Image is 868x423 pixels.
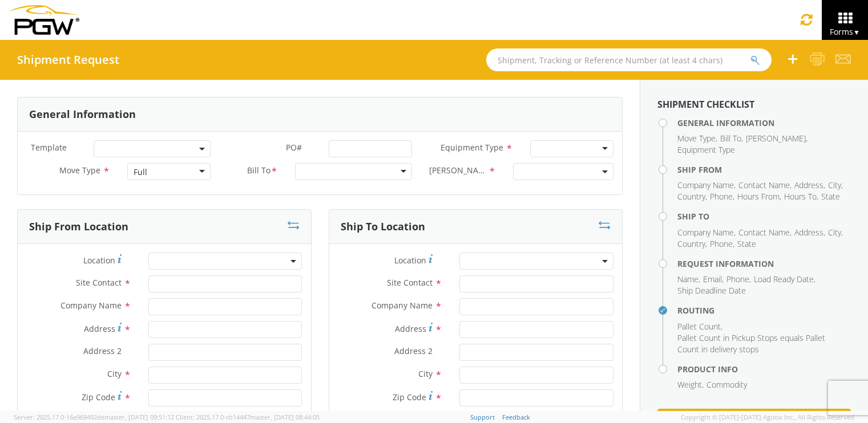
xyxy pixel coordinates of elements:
span: City [828,227,841,238]
li: , [710,191,734,202]
li: , [738,227,792,238]
li: , [794,227,825,238]
span: Company Name [677,227,734,238]
span: City [828,180,841,190]
span: City [107,368,122,379]
li: , [738,180,792,191]
h3: Ship From Location [29,221,128,233]
span: City [418,368,433,379]
li: , [828,227,843,238]
span: Bill Code [429,165,488,178]
h4: General Information [677,119,851,127]
li: , [703,274,724,285]
span: Pallet Count in Pickup Stops equals Pallet Count in delivery stops [677,332,825,355]
span: Weight [677,379,702,390]
span: Move Type [59,165,100,176]
li: , [677,321,722,332]
span: [PERSON_NAME] [746,133,806,144]
span: Address [794,227,823,238]
li: , [784,191,818,202]
span: Move Type [677,133,716,144]
h3: Ship To Location [341,221,425,233]
span: Phone [710,238,733,249]
span: Zip Code [82,392,115,402]
span: Email [703,274,722,284]
li: , [726,274,751,285]
li: , [677,379,704,391]
span: Contact Name [738,227,790,238]
span: Equipment Type [441,142,503,153]
span: Phone [726,274,749,284]
span: State [821,191,840,202]
span: Location [83,255,115,266]
span: Server: 2025.17.0-16a969492de [14,413,174,421]
span: Company Name [60,300,122,311]
span: Country [677,191,705,202]
span: Equipment Type [677,144,735,155]
li: , [720,133,743,144]
span: Location [394,255,426,266]
span: Address 2 [394,345,433,356]
span: State [737,238,756,249]
img: pgw-form-logo-1aaa8060b1cc70fad034.png [9,5,79,35]
span: Copyright © [DATE]-[DATE] Agistix Inc., All Rights Reserved [681,413,854,422]
span: Country [677,238,705,249]
span: Bill To [247,165,271,178]
span: Forms [830,26,860,37]
h3: General Information [29,109,136,120]
span: Site Contact [387,277,433,288]
span: PO# [286,142,302,153]
li: , [754,274,815,285]
div: Full [134,166,147,178]
span: Site Contact [76,277,122,288]
a: Support [470,413,495,421]
span: Phone [710,191,733,202]
li: , [710,238,734,250]
span: ▼ [853,27,860,37]
span: Hours To [784,191,817,202]
span: Company Name [677,180,734,190]
span: master, [DATE] 08:44:05 [250,413,320,421]
h4: Routing [677,306,851,315]
span: Address [794,180,823,190]
span: Load Ready Date [754,274,814,284]
h4: Product Info [677,365,851,373]
li: , [794,180,825,191]
li: , [746,133,808,144]
span: Name [677,274,699,284]
span: Client: 2025.17.0-cb14447 [176,413,320,421]
span: Hours From [737,191,780,202]
li: , [677,238,707,250]
li: , [677,274,700,285]
li: , [677,227,736,238]
span: Address [395,323,426,334]
span: Contact Name [738,180,790,190]
input: Shipment, Tracking or Reference Number (at least 4 chars) [486,48,772,71]
h4: Shipment Request [17,54,119,66]
a: Feedback [502,413,530,421]
li: , [828,180,843,191]
span: Address 2 [83,345,122,356]
span: master, [DATE] 09:51:12 [104,413,174,421]
span: Ship Deadline Date [677,285,746,296]
span: Template [31,142,67,153]
span: Bill To [720,133,741,144]
span: Pallet Count [677,321,721,332]
li: , [677,180,736,191]
h4: Request Information [677,259,851,268]
span: Company Name [372,300,433,311]
strong: Shipment Checklist [657,98,754,111]
span: Zip Code [393,392,426,402]
li: , [677,133,717,144]
li: , [737,191,781,202]
span: Commodity [706,379,747,390]
li: , [677,191,707,202]
h4: Ship To [677,212,851,221]
h4: Ship From [677,165,851,174]
span: Address [84,323,115,334]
